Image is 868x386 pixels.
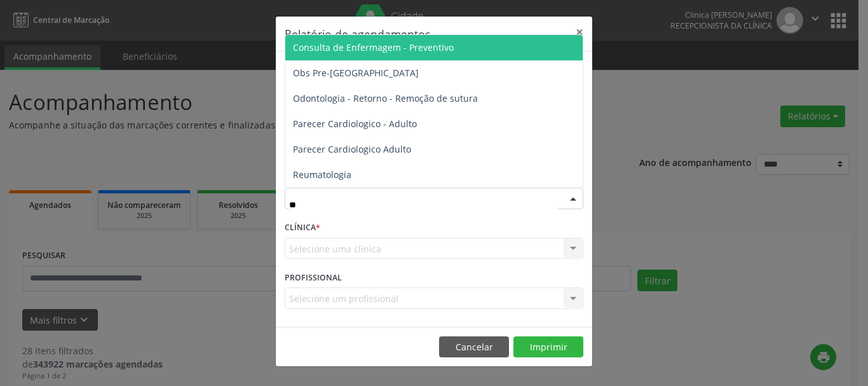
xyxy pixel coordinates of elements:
h5: Relatório de agendamentos [285,25,430,42]
label: CLÍNICA [285,218,320,238]
label: PROFISSIONAL [285,268,342,287]
span: Odontologia - Retorno - Remoção de sutura [293,92,478,104]
span: Consulta de Enfermagem - Preventivo [293,41,454,53]
button: Close [567,17,592,48]
span: Reumatologia [293,169,351,181]
span: Parecer Cardiologico - Adulto [293,118,417,130]
span: Obs Pre-[GEOGRAPHIC_DATA] [293,67,419,79]
button: Imprimir [513,336,583,358]
span: Parecer Cardiologico Adulto [293,143,411,155]
button: Cancelar [439,336,509,358]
